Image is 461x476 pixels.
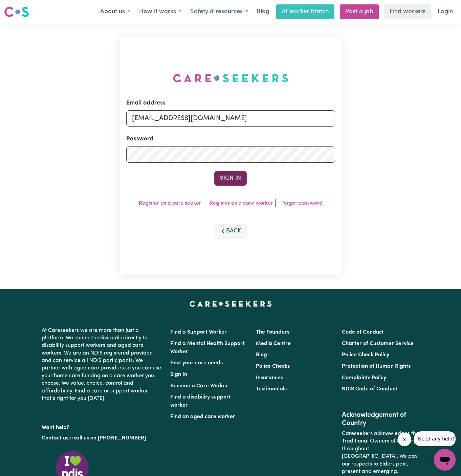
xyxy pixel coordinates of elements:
[281,201,323,206] a: Forgot password
[42,432,162,445] p: or
[414,431,456,446] iframe: Message from company
[73,435,146,441] a: call us on [PHONE_NUMBER]
[342,386,397,392] a: NDIS Code of Conduct
[4,4,29,20] a: Careseekers logo
[256,330,289,335] a: The Founders
[126,135,153,143] label: Password
[170,383,228,389] a: Become a Care Worker
[434,449,456,471] iframe: Button to launch messaging window
[170,341,245,355] a: Find a Mental Health Support Worker
[342,364,411,369] a: Protection of Human Rights
[139,201,201,206] a: Register as a care seeker
[256,341,291,346] a: Media Centre
[256,352,267,358] a: Blog
[398,433,411,446] iframe: Close message
[190,301,272,307] a: Careseekers home page
[214,171,247,186] button: Sign In
[342,411,419,427] h2: Acknowledgement of Country
[256,375,283,381] a: Insurances
[126,99,166,108] label: Email address
[96,5,135,19] button: About us
[126,110,335,127] input: Email address
[210,201,273,206] a: Register as a care worker
[214,224,247,239] button: Back
[170,360,223,366] a: Post your care needs
[186,5,253,19] button: Safety & resources
[135,5,186,19] button: How it works
[256,364,290,369] a: Police Checks
[342,330,384,335] a: Code of Conduct
[342,352,389,358] a: Police Check Policy
[384,4,431,19] a: Find workers
[42,324,162,405] p: At Careseekers we are more than just a platform. We connect individuals directly to disability su...
[170,372,187,377] a: Sign In
[256,386,287,392] a: Testimonials
[253,4,273,19] a: Blog
[170,330,227,335] a: Find a Support Worker
[276,4,334,19] a: AI Worker Match
[170,394,231,408] a: Find a disability support worker
[42,435,68,441] a: Contact us
[340,4,379,19] a: Post a job
[42,421,162,431] p: Want help?
[170,414,235,420] a: Find an aged care worker
[342,341,414,346] a: Charter of Customer Service
[4,6,29,18] img: Careseekers logo
[434,4,457,19] a: Login
[342,375,386,381] a: Complaints Policy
